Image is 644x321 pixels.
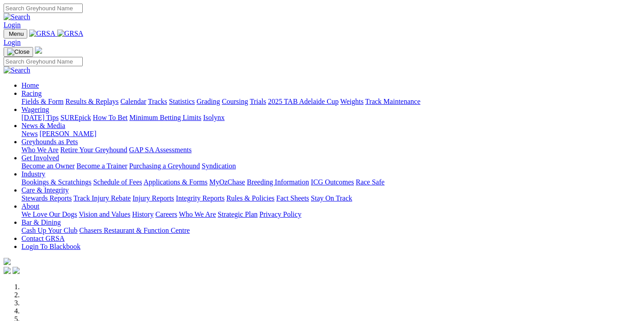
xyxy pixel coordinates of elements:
a: Syndication [202,162,236,170]
a: Weights [340,98,364,105]
div: Get Involved [21,162,640,170]
img: GRSA [57,30,84,38]
input: Search [4,57,83,66]
a: Who We Are [179,210,216,218]
div: About [21,210,640,218]
a: Get Involved [21,154,59,162]
a: Cash Up Your Club [21,227,77,234]
a: Login [4,39,21,46]
a: Schedule of Fees [93,178,142,186]
a: Login [4,21,21,29]
a: GAP SA Assessments [129,146,192,154]
a: Grading [197,98,220,105]
a: Login To Blackbook [21,243,80,250]
a: Track Maintenance [365,98,420,105]
div: Care & Integrity [21,194,640,202]
a: Racing [21,90,42,97]
a: Care & Integrity [21,186,69,194]
a: Stay On Track [311,194,352,202]
a: MyOzChase [209,178,245,186]
a: Wagering [21,106,49,113]
img: GRSA [29,30,55,38]
a: [DATE] Tips [21,114,59,121]
div: Greyhounds as Pets [21,146,640,154]
a: About [21,202,39,210]
a: Who We Are [21,146,59,154]
a: [PERSON_NAME] [39,130,96,137]
a: Become an Owner [21,162,75,170]
input: Search [4,4,83,13]
a: Fact Sheets [276,194,309,202]
div: Industry [21,178,640,186]
img: Search [4,66,30,74]
a: ICG Outcomes [311,178,354,186]
a: 2025 TAB Adelaide Cup [268,98,339,105]
a: Fields & Form [21,98,64,105]
img: logo-grsa-white.png [4,258,11,265]
a: Chasers Restaurant & Function Centre [79,227,190,234]
a: SUREpick [60,114,91,121]
a: Bookings & Scratchings [21,178,91,186]
a: Privacy Policy [259,210,301,218]
a: Stewards Reports [21,194,72,202]
img: Search [4,13,30,21]
a: News [21,130,38,137]
a: Results & Replays [65,98,119,105]
div: Racing [21,98,640,106]
a: Race Safe [356,178,384,186]
div: News & Media [21,130,640,138]
button: Toggle navigation [4,47,33,57]
a: Bar & Dining [21,218,61,226]
a: Careers [155,210,177,218]
a: Vision and Values [79,210,130,218]
a: Minimum Betting Limits [129,114,201,121]
a: Strategic Plan [218,210,258,218]
div: Wagering [21,114,640,122]
a: Contact GRSA [21,235,64,242]
button: Toggle navigation [4,29,27,39]
a: History [132,210,153,218]
a: Statistics [169,98,195,105]
a: News & Media [21,122,65,129]
span: Menu [9,30,24,37]
img: logo-grsa-white.png [35,47,42,54]
a: Track Injury Rebate [73,194,131,202]
img: facebook.svg [4,267,11,274]
a: Trials [250,98,266,105]
a: Injury Reports [132,194,174,202]
img: twitter.svg [13,267,20,274]
a: Home [21,81,39,89]
a: We Love Our Dogs [21,210,77,218]
a: Integrity Reports [176,194,225,202]
a: Become a Trainer [76,162,127,170]
a: Tracks [148,98,167,105]
a: Breeding Information [247,178,309,186]
a: Calendar [120,98,146,105]
a: Isolynx [203,114,225,121]
div: Bar & Dining [21,227,640,235]
img: Close [7,48,30,56]
a: Coursing [222,98,248,105]
a: Greyhounds as Pets [21,138,78,146]
a: Retire Your Greyhound [60,146,127,154]
a: Purchasing a Greyhound [129,162,200,170]
a: How To Bet [93,114,128,121]
a: Rules & Policies [226,194,275,202]
a: Industry [21,170,45,178]
a: Applications & Forms [144,178,208,186]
